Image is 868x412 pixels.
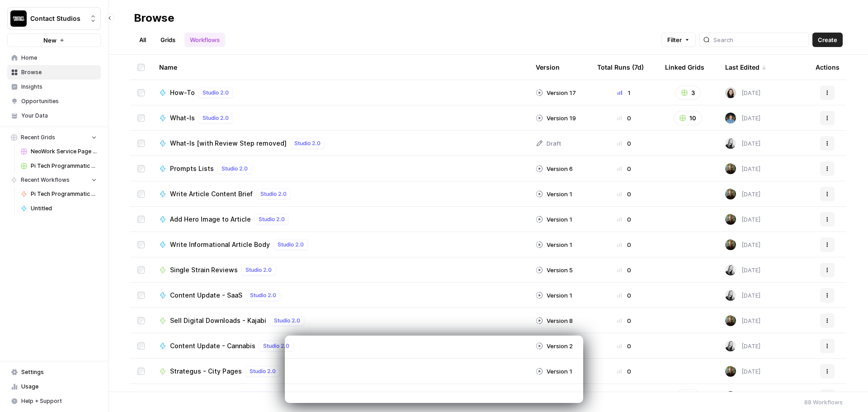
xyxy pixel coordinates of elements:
[21,176,70,184] span: Recent Workflows
[536,88,576,97] div: Version 17
[7,7,101,30] button: Workspace: Contact Studios
[725,138,736,149] img: ioa2wpdmx8t19ywr585njsibr5hv
[21,54,97,62] span: Home
[713,35,805,44] input: Search
[30,14,85,23] span: Contact Studios
[21,68,97,76] span: Browse
[725,189,760,199] div: [DATE]
[31,162,97,170] span: Pi Tech Programmatic Service pages Grid
[17,187,101,201] a: Pi Tech Programmatic Service pages
[725,265,760,275] div: [DATE]
[725,163,760,174] div: [DATE]
[43,36,57,45] span: New
[7,365,101,379] a: Settings
[725,189,736,199] img: vlbh6tvzzzm1xxij3znetyf2jnu7
[17,159,101,173] a: Pi Tech Programmatic Service pages Grid
[159,189,521,199] a: Write Article Content BriefStudio 2.0
[134,33,151,47] a: All
[597,88,651,97] div: 1
[725,315,736,326] img: vlbh6tvzzzm1xxij3znetyf2jnu7
[597,265,651,275] div: 0
[597,114,651,123] div: 0
[170,367,242,376] span: Strategus - City Pages
[21,97,97,105] span: Opportunities
[159,265,521,275] a: Single Strain ReviewsStudio 2.0
[725,113,760,123] div: [DATE]
[725,341,736,351] img: ioa2wpdmx8t19ywr585njsibr5hv
[676,389,700,404] button: 1
[725,163,736,174] img: vlbh6tvzzzm1xxij3znetyf2jnu7
[7,94,101,109] a: Opportunities
[536,240,572,249] div: Version 1
[536,139,561,148] div: Draft
[31,190,97,198] span: Pi Tech Programmatic Service pages
[159,391,521,402] a: What-Is (No Review)Studio 2.0
[278,241,304,249] span: Studio 2.0
[159,163,521,174] a: Prompts ListsStudio 2.0
[159,290,521,301] a: Content Update - SaaSStudio 2.0
[597,367,651,376] div: 0
[259,215,285,223] span: Studio 2.0
[536,291,572,300] div: Version 1
[725,55,767,80] div: Last Edited
[812,33,843,47] button: Create
[31,204,97,213] span: Untitled
[725,290,760,301] div: [DATE]
[597,316,651,325] div: 0
[170,291,242,300] span: Content Update - SaaS
[665,55,704,80] div: Linked Grids
[245,266,272,274] span: Studio 2.0
[597,139,651,148] div: 0
[17,201,101,216] a: Untitled
[21,397,97,405] span: Help + Support
[184,33,225,47] a: Workflows
[725,391,760,402] div: [DATE]
[7,394,101,408] button: Help + Support
[536,189,572,199] div: Version 1
[7,51,101,65] a: Home
[170,139,287,148] span: What-Is [with Review Step removed]
[159,138,521,149] a: What-Is [with Review Step removed]Studio 2.0
[536,265,573,275] div: Version 5
[159,366,521,377] a: Strategus - City PagesStudio 2.0
[21,368,97,376] span: Settings
[597,291,651,300] div: 0
[203,89,229,97] span: Studio 2.0
[816,55,840,80] div: Actions
[597,189,651,199] div: 0
[536,114,576,123] div: Version 19
[10,10,27,27] img: Contact Studios Logo
[725,239,736,250] img: vlbh6tvzzzm1xxij3znetyf2jnu7
[159,239,521,250] a: Write Informational Article BodyStudio 2.0
[725,341,760,351] div: [DATE]
[725,113,736,123] img: 5maotr4l3dpmem4ucatv1zj7ommq
[725,391,736,402] img: 5maotr4l3dpmem4ucatv1zj7ommq
[159,315,521,326] a: Sell Digital Downloads - KajabiStudio 2.0
[675,85,701,100] button: 3
[159,55,521,80] div: Name
[17,144,101,159] a: NeoWork Service Page Grid v1
[7,131,101,144] button: Recent Grids
[725,138,760,149] div: [DATE]
[31,147,97,156] span: NeoWork Service Page Grid v1
[155,33,181,47] a: Grids
[597,164,651,173] div: 0
[170,316,266,325] span: Sell Digital Downloads - Kajabi
[250,367,276,375] span: Studio 2.0
[536,215,572,224] div: Version 1
[804,398,843,407] div: 88 Workflows
[170,240,270,249] span: Write Informational Article Body
[725,315,760,326] div: [DATE]
[170,189,253,199] span: Write Article Content Brief
[21,112,97,120] span: Your Data
[674,111,702,125] button: 10
[7,65,101,80] a: Browse
[597,215,651,224] div: 0
[725,87,760,98] div: [DATE]
[725,239,760,250] div: [DATE]
[597,341,651,350] div: 0
[597,55,644,80] div: Total Runs (7d)
[170,341,255,350] span: Content Update - Cannabis
[7,379,101,394] a: Usage
[170,265,238,275] span: Single Strain Reviews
